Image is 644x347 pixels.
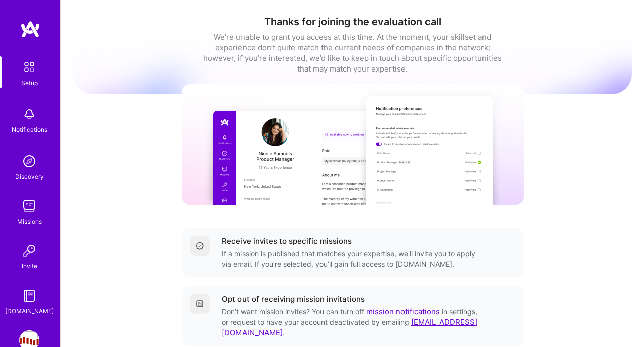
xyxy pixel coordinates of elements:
[366,307,440,316] a: mission notifications
[19,104,39,124] img: bell
[196,300,204,308] img: Getting started
[15,171,44,182] div: Discovery
[73,16,632,28] h1: Thanks for joining the evaluation call
[21,78,38,88] div: Setup
[19,151,39,171] img: discovery
[19,286,39,306] img: guide book
[22,261,37,271] div: Invite
[17,216,42,227] div: Missions
[196,242,204,250] img: Completed
[19,196,39,216] img: teamwork
[20,20,40,38] img: logo
[5,306,54,316] div: [DOMAIN_NAME]
[222,306,479,338] div: Don’t want mission invites? You can turn off in settings, or request to have your account deactiv...
[222,236,352,246] div: Receive invites to specific missions
[222,294,365,304] div: Opt out of receiving mission invitations
[19,241,39,261] img: Invite
[182,84,524,205] img: curated missions
[12,124,47,135] div: Notifications
[19,56,40,78] img: setup
[222,248,479,269] div: If a mission is published that matches your expertise, we'll invite you to apply via email. If yo...
[202,32,504,74] div: We’re unable to grant you access at this time. At the moment, your skillset and experience don’t ...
